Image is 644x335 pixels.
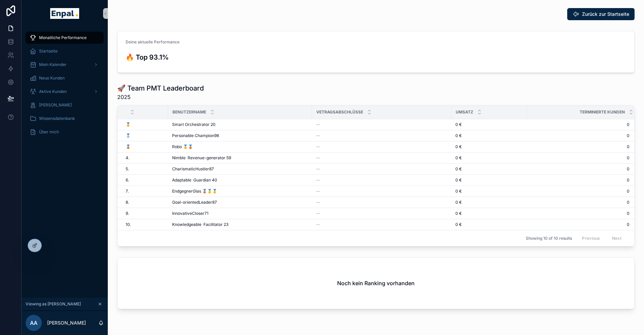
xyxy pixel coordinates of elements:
[172,222,228,227] span: Knowledgeable Facilitator 23
[126,52,247,62] h3: 🔥 Top 93.1%
[126,211,129,216] span: 9.
[126,155,129,161] span: 4.
[316,122,320,127] span: --
[455,122,523,127] a: 0 €
[582,11,629,18] span: Zurück zur Startseite
[172,177,308,183] a: Adaptable Guardian 40
[39,102,72,108] span: [PERSON_NAME]
[172,133,308,138] a: Personable Champion98
[126,166,164,172] a: 5.
[172,155,308,161] a: Nimble Revenue-generator 59
[39,129,59,135] span: Über mich
[455,144,523,149] a: 0 €
[455,200,523,205] a: 0 €
[30,319,37,327] span: AA
[172,166,308,172] a: CharismaticHustler87
[126,122,164,127] a: 🥇
[455,166,462,172] span: 0 €
[580,109,625,115] span: Terminierte Kunden
[126,189,164,194] a: 7.
[26,59,104,71] a: Mein Kalender
[526,236,572,241] span: Showing 10 of 10 results
[316,166,320,172] span: --
[316,222,320,227] span: --
[527,189,630,194] a: 0
[455,122,462,127] span: 0 €
[172,122,308,127] a: Smart Orchestrator 20
[172,200,217,205] span: Goal-orientedLeader87
[456,109,473,115] span: Umsatz
[316,144,320,149] span: --
[455,200,462,205] span: 0 €
[527,211,630,216] a: 0
[316,222,447,227] a: --
[26,301,81,307] span: Viewing as [PERSON_NAME]
[26,32,104,44] a: Monatliche Performance
[455,133,462,138] span: 0 €
[316,211,320,216] span: --
[126,211,164,216] a: 9.
[172,189,308,194] a: EndgegnerGlas 🥉🥇🥇
[316,200,320,205] span: --
[455,211,462,216] span: 0 €
[26,86,104,98] a: Aktive Kunden
[527,133,630,138] a: 0
[527,222,630,227] a: 0
[527,122,630,127] a: 0
[455,144,462,149] span: 0 €
[172,211,308,216] a: InnovativeCloser71
[126,144,131,149] span: 🥉
[455,155,462,161] span: 0 €
[39,89,67,94] span: Aktive Kunden
[455,133,523,138] a: 0 €
[455,222,523,227] a: 0 €
[117,93,204,101] span: 2025
[316,189,320,194] span: --
[316,122,447,127] a: --
[172,109,206,115] span: Benutzername
[316,133,447,138] a: --
[316,200,447,205] a: --
[172,211,208,216] span: InnovativeCloser71
[316,155,320,161] span: --
[527,177,630,183] a: 0
[22,27,108,147] div: scrollable content
[39,48,58,54] span: Startseite
[455,222,462,227] span: 0 €
[455,189,523,194] a: 0 €
[172,166,214,172] span: CharismaticHustler87
[455,189,462,194] span: 0 €
[455,211,523,216] a: 0 €
[567,8,635,20] button: Zurück zur Startseite
[126,200,129,205] span: 8.
[126,189,129,194] span: 7.
[172,144,193,149] span: Robo 🥇🥉
[527,155,630,161] a: 0
[455,177,523,183] a: 0 €
[527,200,630,205] a: 0
[527,144,630,149] a: 0
[26,126,104,138] a: Über mich
[527,166,630,172] a: 0
[316,177,320,183] span: --
[316,109,363,115] span: Vetragsabschlüsse
[337,279,415,287] h2: Noch kein Ranking vorhanden
[39,35,87,40] span: Monatliche Performance
[26,112,104,125] a: Wissensdatenbank
[126,133,131,138] span: 🥈
[126,222,164,227] a: 10.
[172,133,219,138] span: Personable Champion98
[455,155,523,161] a: 0 €
[126,200,164,205] a: 8.
[316,144,447,149] a: --
[316,177,447,183] a: --
[455,177,462,183] span: 0 €
[172,155,231,161] span: Nimble Revenue-generator 59
[126,133,164,138] a: 🥈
